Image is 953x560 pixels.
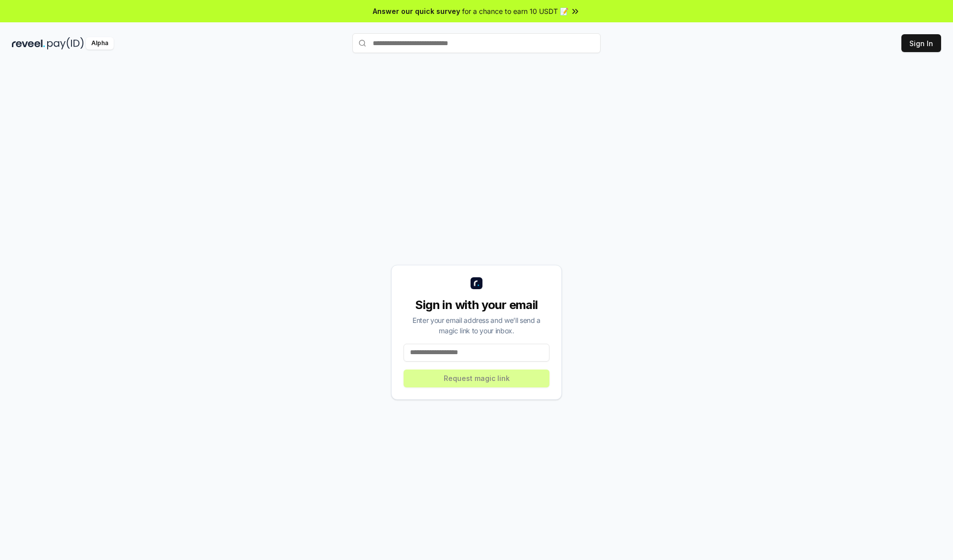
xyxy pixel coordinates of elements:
img: pay_id [47,37,84,50]
img: logo_small [471,277,482,289]
span: Answer our quick survey [373,6,460,16]
button: Sign In [901,34,941,52]
span: for a chance to earn 10 USDT 📝 [462,6,568,16]
div: Alpha [86,37,114,50]
div: Enter your email address and we’ll send a magic link to your inbox. [404,315,549,336]
img: reveel_dark [12,37,45,50]
div: Sign in with your email [404,297,549,313]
